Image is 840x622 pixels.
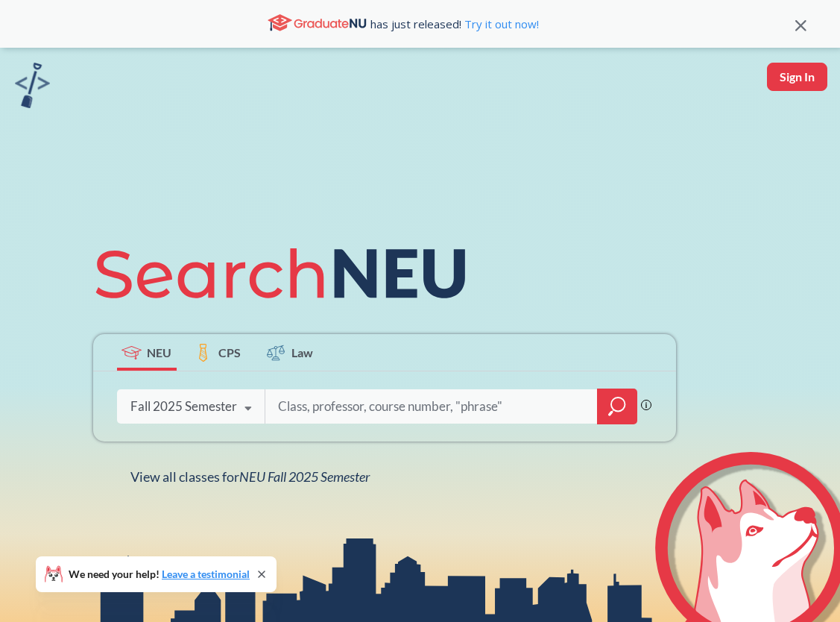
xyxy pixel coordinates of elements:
[130,398,237,415] div: Fall 2025 Semester
[767,63,827,91] button: Sign In
[597,389,637,424] div: magnifying glass
[15,63,50,108] img: sandbox logo
[147,344,171,361] span: NEU
[239,468,370,485] span: NEU Fall 2025 Semester
[370,16,539,32] span: has just released!
[608,396,626,417] svg: magnifying glass
[69,569,250,579] span: We need your help!
[15,63,50,113] a: sandbox logo
[130,468,370,485] span: View all classes for
[461,16,539,31] a: Try it out now!
[162,568,250,580] a: Leave a testimonial
[277,391,587,422] input: Class, professor, course number, "phrase"
[218,344,241,361] span: CPS
[291,344,313,361] span: Law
